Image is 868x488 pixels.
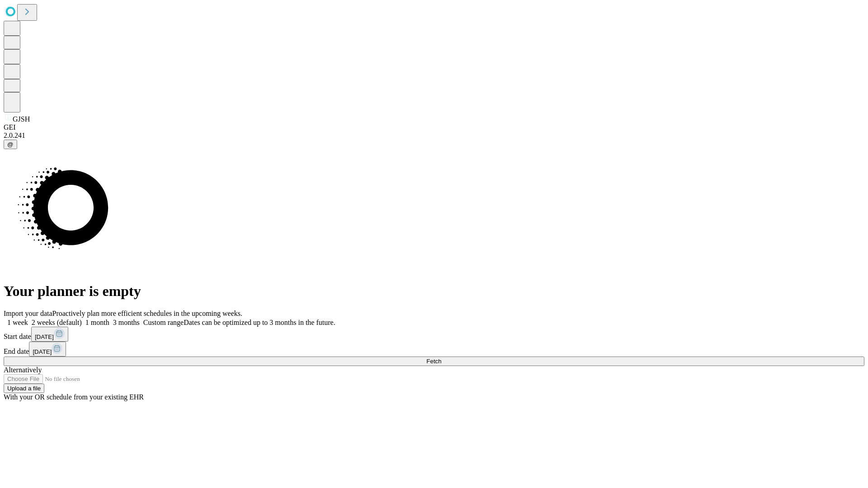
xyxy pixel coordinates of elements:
button: [DATE] [31,327,68,342]
span: GJSH [13,115,30,123]
button: Fetch [4,357,864,366]
span: Alternatively [4,366,42,374]
button: [DATE] [29,342,66,357]
span: Fetch [426,358,441,365]
span: With your OR schedule from your existing EHR [4,393,144,401]
span: 1 month [85,319,109,326]
div: End date [4,342,864,357]
span: Custom range [143,319,184,326]
div: Start date [4,327,864,342]
button: Upload a file [4,384,44,393]
span: Proactively plan more efficient schedules in the upcoming weeks. [52,310,242,317]
span: [DATE] [33,348,52,355]
span: Dates can be optimized up to 3 months in the future. [184,319,335,326]
div: GEI [4,123,864,131]
button: @ [4,140,17,149]
span: 3 months [113,319,140,326]
div: 2.0.241 [4,131,864,140]
span: Import your data [4,310,52,317]
span: 1 week [7,319,28,326]
span: @ [7,141,14,148]
span: [DATE] [35,333,54,340]
h1: Your planner is empty [4,283,864,300]
span: 2 weeks (default) [32,319,82,326]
